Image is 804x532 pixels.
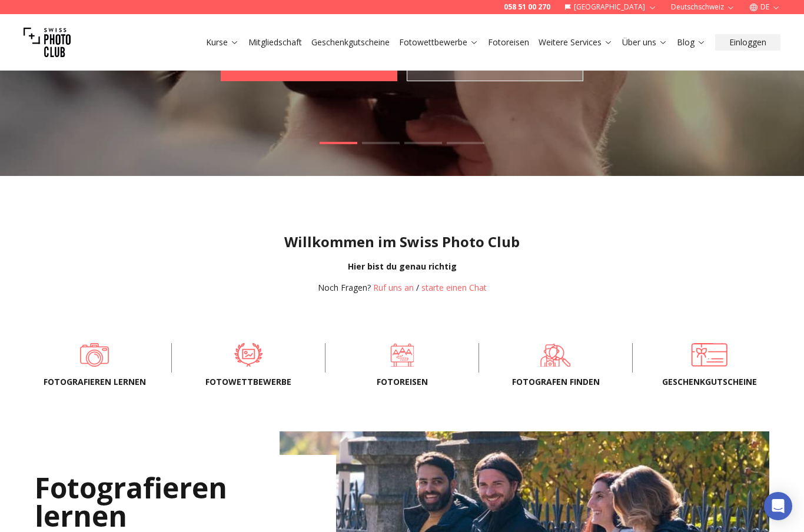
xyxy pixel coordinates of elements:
button: Fotowettbewerbe [394,34,483,51]
a: Fotoreisen [488,36,529,48]
button: starte einen Chat [421,282,487,294]
a: Fotowettbewerbe [191,343,306,367]
span: Fotografieren lernen [37,376,152,388]
a: Fotowettbewerbe [399,36,479,48]
a: Über uns [622,36,667,48]
a: Kurse [206,36,239,48]
span: Fotoreisen [344,376,460,388]
button: Einloggen [715,34,780,51]
a: Mitgliedschaft [248,36,302,48]
a: Geschenkgutscheine [652,343,767,367]
button: Über uns [617,34,672,51]
button: Fotoreisen [483,34,534,51]
div: Open Intercom Messenger [764,492,792,520]
span: Noch Fragen? [318,282,371,293]
a: 058 51 00 270 [504,2,550,12]
a: Geschenkgutscheine [311,36,390,48]
a: Fotografen finden [498,343,613,367]
button: Geschenkgutscheine [307,34,394,51]
span: Geschenkgutscheine [652,376,767,388]
a: Fotoreisen [344,343,460,367]
button: Kurse [201,34,244,51]
button: Weitere Services [534,34,617,51]
img: Swiss photo club [24,19,71,66]
a: Blog [677,36,706,48]
span: Fotowettbewerbe [191,376,306,388]
a: Weitere Services [539,36,613,48]
div: Hier bist du genau richtig [9,261,795,272]
a: Fotografieren lernen [37,343,152,367]
button: Mitgliedschaft [244,34,307,51]
span: Fotografen finden [498,376,613,388]
a: Ruf uns an [373,282,414,293]
div: / [318,282,487,294]
button: Blog [672,34,710,51]
h1: Willkommen im Swiss Photo Club [9,232,795,251]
